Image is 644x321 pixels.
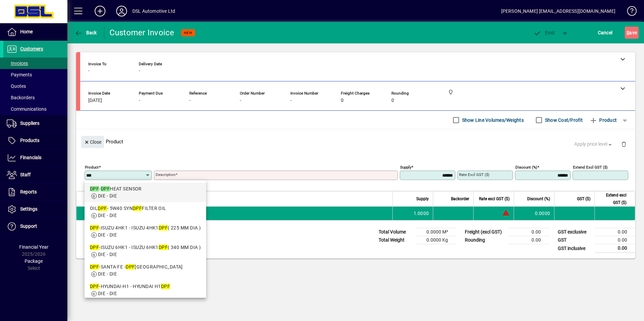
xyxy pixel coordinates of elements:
[20,155,41,160] span: Financials
[574,141,613,148] span: Apply price level
[240,98,241,103] span: -
[3,69,67,80] a: Payments
[90,205,201,212] div: OIL - 5W40 SYN FILTER OIL
[626,30,629,35] span: S
[20,29,33,34] span: Home
[544,117,583,123] label: Show Cost/Profit
[515,165,537,170] mat-label: Discount (%)
[451,195,469,203] span: Backorder
[90,245,99,250] em: DPF
[501,6,615,16] div: [PERSON_NAME] [EMAIL_ADDRESS][DOMAIN_NAME]
[159,245,168,250] em: DPF
[533,30,555,35] span: ost
[20,46,43,51] span: Customers
[139,98,140,103] span: -
[85,202,206,222] mat-option: OILDPF - 5W40 SYN DPF FILTER OIL
[595,244,635,253] td: 0.00
[3,103,67,115] a: Communications
[461,228,509,236] td: Freight (excl GST)
[73,27,99,39] button: Back
[126,264,135,270] em: DPF
[98,232,117,238] span: DIE - DIE
[461,236,509,244] td: Rounding
[90,224,201,231] div: -ISUZU 4HK1 - ISUZU 4HK1 ( 225 MM DIA )
[159,225,168,230] em: DPF
[156,172,175,177] mat-label: Description
[90,283,201,290] div: -HYUNDAI-H1 - HYUNDAI H1
[109,27,174,38] div: Customer Invoice
[88,68,90,74] span: -
[90,185,201,192] div: - HEAT SENSOR
[98,193,117,199] span: DIE - DIE
[3,92,67,103] a: Backorders
[416,228,456,236] td: 0.0000 M³
[111,5,132,17] button: Profile
[25,258,43,264] span: Package
[90,225,99,230] em: DPF
[509,228,549,236] td: 0.00
[20,189,37,194] span: Reports
[7,61,28,66] span: Invoices
[85,241,206,261] mat-option: DPF-ISUZU 6HK1 - ISUZU 6HK1 DPF ( 340 MM DIA )
[3,167,67,183] a: Staff
[20,206,37,212] span: Settings
[20,138,39,143] span: Products
[90,244,201,251] div: -ISUZU 6HK1 - ISUZU 6HK1 ( 340 MM DIA )
[596,27,614,39] button: Cancel
[90,263,201,271] div: -SANTA-FE - [GEOGRAPHIC_DATA]
[554,244,595,253] td: GST inclusive
[98,213,117,218] span: DIE - DIE
[85,261,206,280] mat-option: DPF-SANTA-FE - DPF SANTA FE
[90,284,99,289] em: DPF
[133,206,142,211] em: DPF
[85,183,206,202] mat-option: DPF - DPF HEAT SENSOR
[90,264,99,270] em: DPF
[3,58,67,69] a: Invoices
[7,72,32,77] span: Payments
[416,195,429,203] span: Supply
[461,117,524,123] label: Show Line Volumes/Weights
[88,98,102,103] span: [DATE]
[3,115,67,132] a: Suppliers
[3,80,67,92] a: Quotes
[400,165,411,170] mat-label: Supply
[375,236,416,244] td: Total Weight
[7,95,35,100] span: Backorders
[459,172,489,177] mat-label: Rate excl GST ($)
[139,68,140,74] span: -
[85,222,206,241] mat-option: DPF-ISUZU 4HK1 - ISUZU 4HK1 DPF ( 225 MM DIA )
[414,210,429,217] span: 1.0000
[132,6,175,16] div: DSL Automotive Ltd
[85,280,206,300] mat-option: DPF-HYUNDAI-H1 - HYUNDAI H1 DPF
[577,195,590,203] span: GST ($)
[625,27,639,39] button: Save
[598,27,613,38] span: Cancel
[98,291,117,296] span: DIE - DIE
[20,223,37,229] span: Support
[3,132,67,149] a: Products
[509,236,549,244] td: 0.00
[3,184,67,201] a: Reports
[20,120,39,126] span: Suppliers
[416,236,456,244] td: 0.0000 Kg
[67,27,104,39] app-page-header-button: Back
[76,129,635,154] div: Product
[599,191,626,206] span: Extend excl GST ($)
[3,201,67,218] a: Settings
[545,30,548,35] span: P
[7,83,26,89] span: Quotes
[3,24,67,40] a: Home
[98,271,117,277] span: DIE - DIE
[189,98,191,103] span: -
[554,236,595,244] td: GST
[572,138,616,150] button: Apply price level
[3,149,67,166] a: Financials
[161,284,170,289] em: DPF
[341,98,344,103] span: 0
[85,165,99,170] mat-label: Product
[84,137,101,148] span: Close
[616,141,632,147] app-page-header-button: Delete
[479,195,510,203] span: Rate excl GST ($)
[19,244,49,250] span: Financial Year
[89,5,111,17] button: Add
